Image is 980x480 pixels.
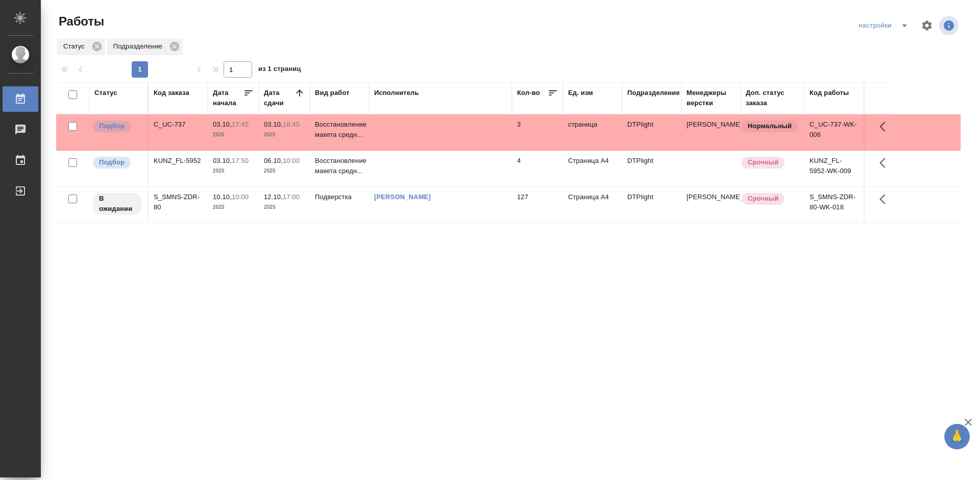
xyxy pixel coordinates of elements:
div: Исполнитель назначен, приступать к работе пока рано [92,192,142,216]
td: 3 [512,114,563,150]
div: Подразделение [627,88,680,98]
button: Здесь прячутся важные кнопки [873,151,898,175]
p: Срочный [748,194,778,204]
p: Подбор [99,157,125,167]
p: 17:50 [232,157,249,164]
p: 2025 [264,166,305,176]
td: DTPlight [622,114,681,150]
div: Можно подбирать исполнителей [92,119,142,133]
td: 127 [512,187,563,223]
p: 2025 [213,202,254,212]
p: 10:00 [232,193,249,201]
td: S_SMNS-ZDR-80-WK-018 [804,187,864,223]
div: Менеджеры верстки [687,88,736,108]
div: Код заказа [154,88,189,98]
div: Статус [57,39,105,55]
div: split button [856,17,915,34]
td: страница [563,114,622,150]
p: [PERSON_NAME] [687,119,736,130]
p: [PERSON_NAME] [687,192,736,202]
p: Статус [63,41,88,52]
td: DTPlight [622,187,681,223]
p: 10.10, [213,193,232,201]
p: 2025 [264,130,305,140]
div: Код работы [810,88,849,98]
p: 2025 [213,130,254,140]
button: Здесь прячутся важные кнопки [873,187,898,211]
div: Дата начала [213,88,243,108]
p: Подразделение [113,41,166,52]
div: Можно подбирать исполнителей [92,156,142,170]
td: Страница А4 [563,151,622,186]
p: 18:45 [283,121,300,128]
p: Срочный [748,157,778,167]
p: 2025 [264,202,305,212]
td: DTPlight [622,151,681,186]
p: Нормальный [748,121,792,131]
p: Восстановление макета средн... [315,156,364,176]
p: Подверстка [315,192,364,202]
p: 10:00 [283,157,300,164]
td: C_UC-737-WK-006 [804,114,864,150]
div: Дата сдачи [264,88,295,108]
td: Страница А4 [563,187,622,223]
span: 🙏 [948,426,966,447]
span: из 1 страниц [258,63,301,78]
span: Посмотреть информацию [939,16,961,35]
div: KUNZ_FL-5952 [154,156,203,166]
p: 03.10, [264,121,283,128]
div: Подразделение [107,39,183,55]
a: [PERSON_NAME] [374,193,431,201]
p: 2025 [213,166,254,176]
td: 4 [512,151,563,186]
div: Исполнитель [374,88,419,98]
p: 03.10, [213,121,232,128]
p: 17:00 [283,193,300,201]
div: Ед. изм [568,88,593,98]
div: Кол-во [517,88,540,98]
div: C_UC-737 [154,119,203,130]
td: KUNZ_FL-5952-WK-009 [804,151,864,186]
p: 12.10, [264,193,283,201]
span: Настроить таблицу [915,13,939,38]
div: Вид работ [315,88,350,98]
p: В ожидании [99,194,135,214]
p: 06.10, [264,157,283,164]
p: 03.10, [213,157,232,164]
p: Подбор [99,121,125,131]
button: Здесь прячутся важные кнопки [873,114,898,139]
span: Работы [56,13,104,30]
div: Доп. статус заказа [746,88,799,108]
div: Статус [94,88,117,98]
p: 17:45 [232,121,249,128]
button: 🙏 [944,424,970,449]
div: S_SMNS-ZDR-80 [154,192,203,212]
p: Восстановление макета средн... [315,119,364,140]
